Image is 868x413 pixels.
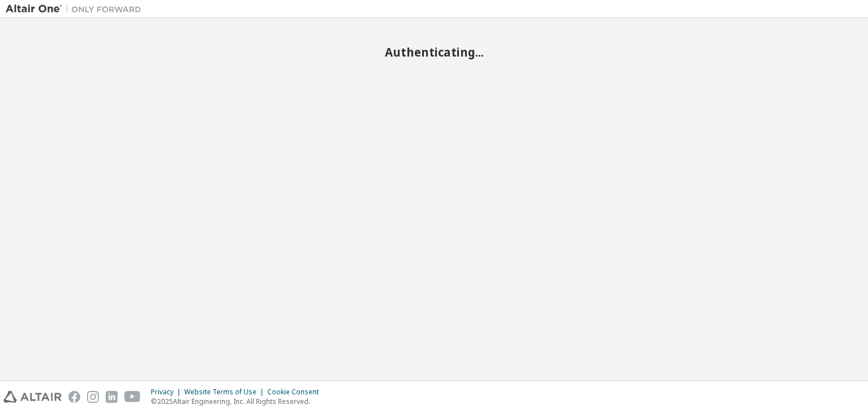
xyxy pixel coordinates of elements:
[3,391,62,403] img: altair_logo.svg
[151,397,325,406] p: © 2025 Altair Engineering, Inc. All Rights Reserved.
[68,391,80,403] img: facebook.svg
[6,45,862,59] h2: Authenticating...
[267,388,325,397] div: Cookie Consent
[124,391,141,403] img: youtube.svg
[184,388,267,397] div: Website Terms of Use
[87,391,99,403] img: instagram.svg
[6,3,147,15] img: Altair One
[106,391,118,403] img: linkedin.svg
[151,388,184,397] div: Privacy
